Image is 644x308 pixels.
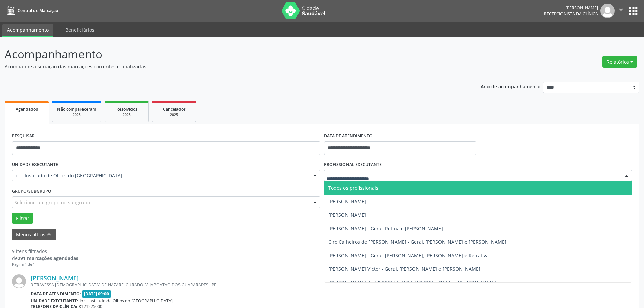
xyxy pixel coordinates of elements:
[544,11,598,17] span: Recepcionista da clínica
[16,106,38,112] span: Agendados
[31,274,79,282] a: [PERSON_NAME]
[31,298,78,304] b: Unidade executante:
[80,298,173,304] span: Ior - Institudo de Olhos do [GEOGRAPHIC_DATA]
[328,252,489,259] span: [PERSON_NAME] - Geral, [PERSON_NAME], [PERSON_NAME] e Refrativa
[328,239,506,245] span: Ciro Calheiros de [PERSON_NAME] - Geral, [PERSON_NAME] e [PERSON_NAME]
[328,185,378,191] span: Todos os profissionais
[12,274,26,288] img: img
[544,5,598,11] div: [PERSON_NAME]
[57,112,96,117] div: 2025
[45,231,53,238] i: keyboard_arrow_up
[481,82,541,90] p: Ano de acompanhamento
[12,186,51,196] label: Grupo/Subgrupo
[5,63,449,70] p: Acompanhe a situação das marcações correntes e finalizadas
[12,229,56,240] button: Menos filtroskeyboard_arrow_up
[2,24,53,37] a: Acompanhamento
[14,199,90,206] span: Selecione um grupo ou subgrupo
[110,112,144,117] div: 2025
[12,213,33,224] button: Filtrar
[12,131,35,141] label: PESQUISAR
[627,5,639,17] button: apps
[328,225,443,232] span: [PERSON_NAME] - Geral, Retina e [PERSON_NAME]
[615,4,627,18] button: 
[31,291,81,297] b: Data de atendimento:
[12,255,78,262] div: de
[324,131,373,141] label: DATA DE ATENDIMENTO
[163,106,186,112] span: Cancelados
[31,282,531,288] div: 3 TRAVESSA [DEMOGRAPHIC_DATA] DE NAZARE, CURADO IV, JABOATAO DOS GUARARAPES - PE
[617,6,625,14] i: 
[328,198,366,205] span: [PERSON_NAME]
[600,4,615,18] img: img
[328,266,480,272] span: [PERSON_NAME] Victor - Geral, [PERSON_NAME] e [PERSON_NAME]
[82,290,111,298] span: [DATE] 09:00
[602,56,637,68] button: Relatórios
[61,24,99,36] a: Beneficiários
[5,46,449,63] p: Acompanhamento
[12,262,78,267] div: Página 1 de 1
[157,112,191,117] div: 2025
[18,8,58,14] span: Central de Marcação
[324,160,382,170] label: PROFISSIONAL EXECUTANTE
[328,212,366,218] span: [PERSON_NAME]
[12,160,58,170] label: UNIDADE EXECUTANTE
[18,255,78,261] strong: 291 marcações agendadas
[57,106,96,112] span: Não compareceram
[14,172,307,179] span: Ior - Institudo de Olhos do [GEOGRAPHIC_DATA]
[12,247,78,255] div: 9 itens filtrados
[5,5,58,16] a: Central de Marcação
[328,279,496,286] span: [PERSON_NAME] de [PERSON_NAME], [MEDICAL_DATA] e [PERSON_NAME]
[116,106,137,112] span: Resolvidos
